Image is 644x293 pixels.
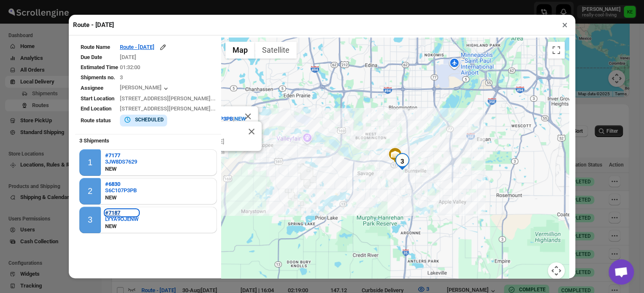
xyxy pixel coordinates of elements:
[120,84,170,93] button: [PERSON_NAME]
[394,153,411,170] div: 3
[609,259,634,285] div: Open chat
[548,42,565,59] button: Toggle fullscreen view
[241,121,262,142] button: Close
[105,181,120,187] b: #6830
[81,74,115,81] span: Shipments no.
[238,106,258,126] button: Close
[120,74,123,81] span: 3
[105,159,137,165] button: 3JW8DS7629
[88,215,92,225] div: 3
[88,186,92,196] div: 2
[123,116,164,124] button: SCHEDULED
[548,262,565,279] button: Map camera controls
[120,105,216,113] div: [STREET_ADDRESS][PERSON_NAME]...
[81,85,103,91] span: Assignee
[105,165,137,173] div: NEW
[81,105,111,112] span: End Location
[81,117,111,124] span: Route status
[88,158,92,167] div: 1
[255,42,297,59] button: Show satellite imagery
[105,187,137,194] button: S6C107P3PB
[81,95,114,102] span: Start Location
[105,181,137,187] button: #6830
[81,44,110,50] span: Route Name
[120,54,136,60] span: [DATE]
[105,152,120,159] b: #7177
[81,64,118,70] span: Estimated Time
[105,210,120,216] b: #7187
[75,133,114,148] b: 3 Shipments
[559,19,571,31] button: ×
[105,216,138,222] button: LYYA9OJENW
[225,42,255,59] button: Show street map
[105,222,138,231] div: NEW
[135,117,164,123] b: SCHEDULED
[120,43,167,51] button: Route - [DATE]
[105,152,137,159] button: #7177
[105,210,138,216] button: #7187
[105,194,137,202] div: NEW
[120,94,216,103] div: [STREET_ADDRESS][PERSON_NAME]...
[81,54,102,60] span: Due Date
[120,64,140,70] span: 01:32:00
[73,21,114,29] h2: Route - [DATE]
